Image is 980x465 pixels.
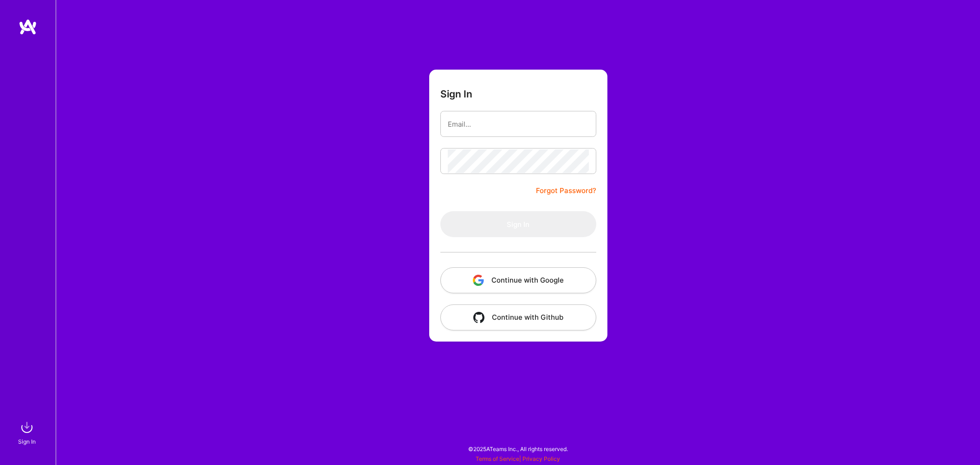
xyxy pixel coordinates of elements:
[473,275,484,286] img: icon
[440,267,596,293] button: Continue with Google
[476,455,519,462] a: Terms of Service
[536,185,596,196] a: Forgot Password?
[440,88,472,100] h3: Sign In
[522,455,560,462] a: Privacy Policy
[473,312,484,323] img: icon
[476,455,560,462] span: |
[56,437,980,460] div: © 2025 ATeams Inc., All rights reserved.
[18,437,36,446] div: Sign In
[18,418,36,437] img: sign in
[448,112,589,136] input: Email...
[440,211,596,237] button: Sign In
[19,19,37,35] img: logo
[19,418,36,446] a: sign inSign In
[440,304,596,330] button: Continue with Github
